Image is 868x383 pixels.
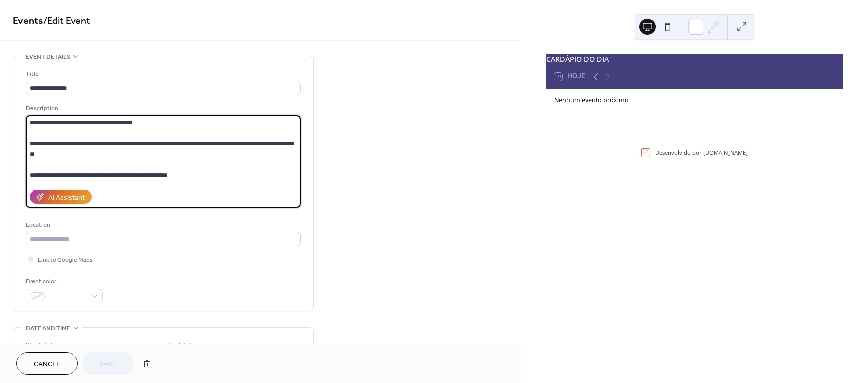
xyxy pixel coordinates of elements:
span: Event details [26,52,70,62]
span: Link to Google Maps [38,255,93,265]
div: Location [26,220,299,230]
a: [DOMAIN_NAME] [703,149,748,156]
div: End date [168,340,196,351]
button: Cancel [16,352,78,375]
span: Cancel [34,359,60,370]
div: Nenhum evento próximo [554,95,835,105]
div: Desenvolvido por [655,149,748,156]
div: Description [26,103,299,114]
div: CARDÁPIO DO DIA [546,54,843,65]
button: AI Assistant [30,190,92,204]
span: Date and time [26,323,70,334]
span: / Edit Event [43,11,90,31]
div: Start date [26,340,57,351]
div: Event color [26,276,101,287]
div: AI Assistant [48,193,85,203]
div: Title [26,69,299,79]
a: Events [13,11,43,31]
